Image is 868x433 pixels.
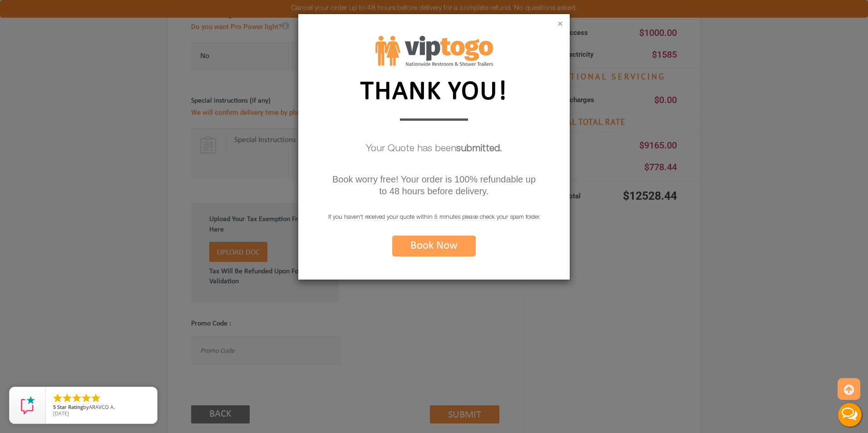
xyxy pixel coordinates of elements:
[53,404,150,411] span: by
[353,73,516,107] p: THANK YOU!
[53,403,56,410] span: 5
[832,397,868,433] button: Live Chat
[375,36,493,66] img: footer logo
[456,144,502,154] b: submitted.
[53,410,69,417] span: [DATE]
[52,393,63,403] li: 
[392,245,476,251] a: Book Now
[90,393,101,403] li: 
[557,20,563,29] button: ×
[62,393,73,403] li: 
[71,393,82,403] li: 
[298,212,570,224] p: If you haven't received your quote within 5 minutes please check your spam folder.
[330,173,538,197] p: Book worry free! Your order is 100% refundable up to 48 hours before delivery.
[392,236,476,256] button: Book Now
[81,393,92,403] li: 
[298,140,570,159] p: Your Quote has been
[57,403,83,410] span: Star Rating
[89,403,115,410] span: ARAVCO A.
[19,396,37,414] img: Review Rating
